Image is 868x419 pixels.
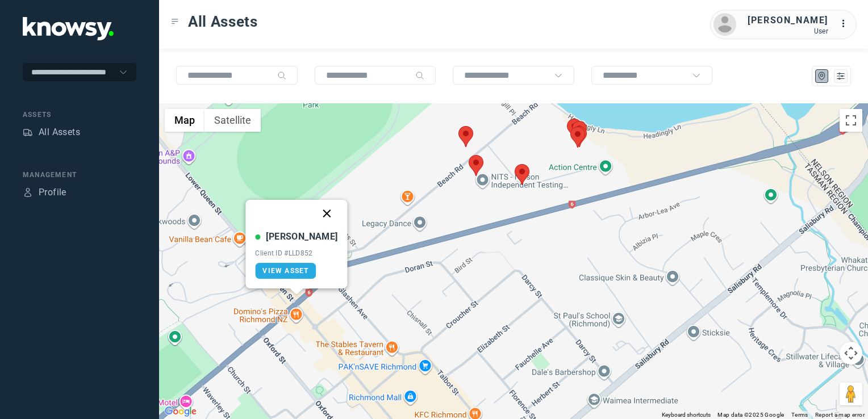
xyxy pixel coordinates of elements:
button: Toggle fullscreen view [840,109,862,132]
div: Client ID #LLD852 [255,249,337,257]
div: List [836,71,846,81]
button: Drag Pegman onto the map to open Street View [840,383,862,405]
div: Profile [23,187,33,198]
div: Toggle Menu [171,18,179,26]
img: Google [162,404,199,419]
button: Show satellite imagery [205,109,261,132]
a: Terms (opens in new tab) [791,412,808,418]
a: AssetsAll Assets [23,125,80,139]
a: Report a map error [815,412,865,418]
div: Map [817,71,827,81]
div: Search [277,71,286,80]
div: Assets [23,110,136,120]
button: Keyboard shortcuts [662,411,711,419]
button: Close [314,200,341,227]
div: : [840,17,853,31]
button: Map camera controls [840,342,862,364]
tspan: ... [840,19,852,28]
button: Show street map [165,109,205,132]
a: ProfileProfile [23,186,66,199]
a: Open this area in Google Maps (opens a new window) [162,404,199,419]
div: All Assets [39,125,80,139]
div: Search [415,71,424,80]
span: Map data ©2025 Google [717,412,784,418]
div: [PERSON_NAME] [748,14,828,27]
span: All Assets [188,11,258,32]
div: Assets [23,127,33,137]
img: avatar.png [713,13,736,36]
div: : [840,17,853,32]
div: Profile [39,186,66,199]
span: View Asset [262,267,308,275]
a: View Asset [255,263,316,279]
div: [PERSON_NAME] [266,230,337,244]
img: Application Logo [23,17,114,40]
div: User [748,27,828,35]
div: Management [23,170,136,180]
